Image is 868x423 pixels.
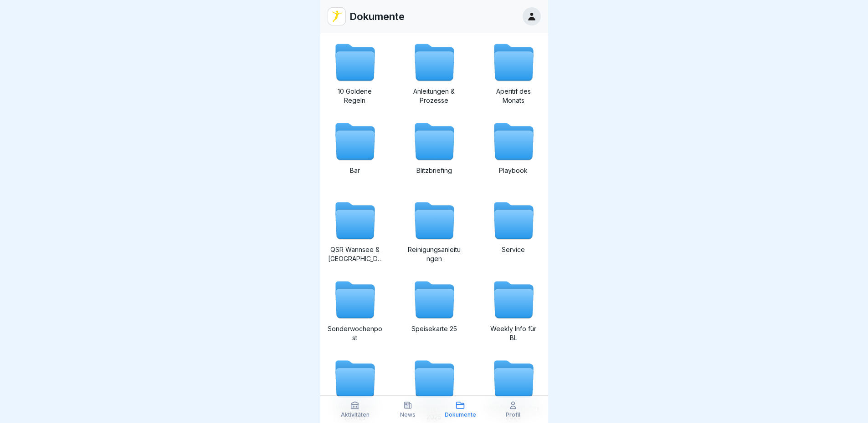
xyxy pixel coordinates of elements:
a: Sonderwochenpost [328,278,382,342]
p: Weekly Info für BL [486,324,541,342]
p: QSR Wannsee & [GEOGRAPHIC_DATA] [328,245,382,263]
p: Anleitungen & Prozesse [407,87,462,105]
a: 10 Goldene Regeln [328,40,382,105]
p: Service [486,245,541,254]
a: Reinigungsanleitungen [407,199,462,263]
a: Bar [328,120,382,184]
a: Blitzbriefing [407,120,462,184]
a: Aperitif des Monats [486,40,541,105]
p: News [400,412,416,418]
a: QSR Wannsee & [GEOGRAPHIC_DATA] [328,199,382,263]
p: Reinigungsanleitungen [407,245,462,263]
p: Playbook [486,166,541,175]
p: Dokumente [445,412,476,418]
a: Wochenpost Juni 2025 [486,357,541,422]
a: Playbook [486,120,541,184]
p: Profil [506,412,520,418]
p: Aperitif des Monats [486,87,541,105]
a: Weekly Info für BL [486,278,541,342]
a: Wochenpost Juli 2025 [407,357,462,422]
a: Anleitungen & Prozesse [407,40,462,105]
p: Bar [328,166,382,175]
p: Blitzbriefing [407,166,462,175]
p: Sonderwochenpost [328,324,382,342]
img: vd4jgc378hxa8p7qw0fvrl7x.png [328,8,345,25]
p: Aktivitäten [341,412,370,418]
p: 10 Goldene Regeln [328,87,382,105]
p: Speisekarte 25 [407,324,462,333]
a: Wochenpost [DATE] [328,357,382,422]
p: Dokumente [349,10,405,22]
a: Service [486,199,541,263]
a: Speisekarte 25 [407,278,462,342]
